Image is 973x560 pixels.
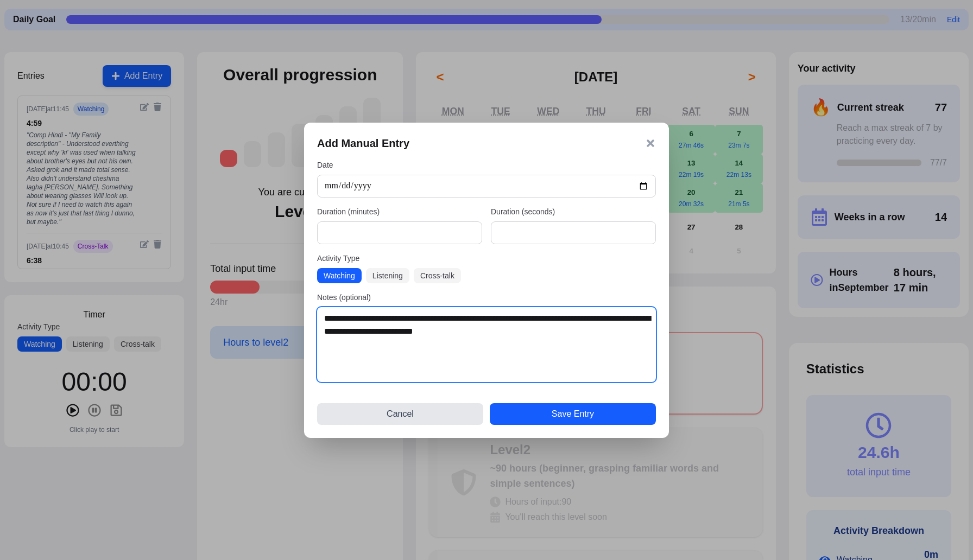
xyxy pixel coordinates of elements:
label: Duration (minutes) [317,206,482,217]
label: Activity Type [317,253,656,264]
button: Save Entry [490,403,656,425]
button: Cross-talk [414,268,461,283]
button: Listening [366,268,409,283]
button: Cancel [317,403,483,425]
label: Notes (optional) [317,292,656,303]
label: Duration (seconds) [491,206,656,217]
button: Watching [317,268,362,283]
h3: Add Manual Entry [317,136,409,151]
label: Date [317,160,656,170]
